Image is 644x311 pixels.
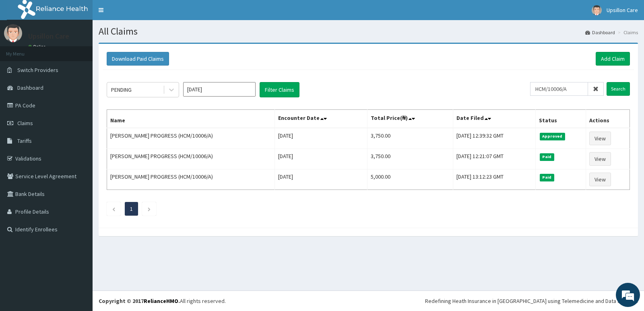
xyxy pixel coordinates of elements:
td: [PERSON_NAME] PROGRESS (HCM/10006/A) [107,149,275,169]
h1: All Claims [99,26,638,37]
p: Upsillon Care [28,33,69,40]
td: [DATE] [275,169,367,190]
span: Paid [540,153,554,161]
td: [DATE] 12:21:07 GMT [453,149,535,169]
td: [DATE] 12:39:32 GMT [453,128,535,149]
span: Paid [540,174,554,181]
footer: All rights reserved. [93,290,644,311]
th: Name [107,110,275,128]
td: [DATE] [275,149,367,169]
img: User Image [4,24,22,42]
a: Next page [147,205,151,212]
a: Dashboard [585,29,615,36]
td: [DATE] [275,128,367,149]
th: Status [536,110,586,128]
span: Switch Providers [17,66,58,74]
a: RelianceHMO [144,297,178,305]
span: Dashboard [17,84,43,91]
span: Approved [540,133,565,140]
input: Search by HMO ID [530,82,588,96]
th: Total Price(₦) [367,110,453,128]
button: Filter Claims [260,82,299,97]
div: PENDING [111,86,132,94]
a: Online [28,44,47,49]
td: 3,750.00 [367,128,453,149]
th: Date Filed [453,110,535,128]
span: Claims [17,119,33,127]
img: User Image [592,5,602,15]
th: Actions [586,110,630,128]
a: Page 1 is your current page [130,205,133,212]
input: Search [607,82,630,96]
td: 5,000.00 [367,169,453,190]
li: Claims [616,29,638,36]
td: [PERSON_NAME] PROGRESS (HCM/10006/A) [107,169,275,190]
a: View [589,132,611,145]
span: Upsillon Care [607,6,638,14]
a: View [589,173,611,186]
a: Previous page [112,205,116,212]
span: Tariffs [17,137,32,144]
button: Download Paid Claims [107,52,169,66]
th: Encounter Date [275,110,367,128]
input: Select Month and Year [183,82,256,97]
a: Add Claim [596,52,630,66]
td: [DATE] 13:12:23 GMT [453,169,535,190]
td: [PERSON_NAME] PROGRESS (HCM/10006/A) [107,128,275,149]
td: 3,750.00 [367,149,453,169]
div: Redefining Heath Insurance in [GEOGRAPHIC_DATA] using Telemedicine and Data Science! [425,297,638,305]
a: View [589,152,611,166]
strong: Copyright © 2017 . [99,297,180,305]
